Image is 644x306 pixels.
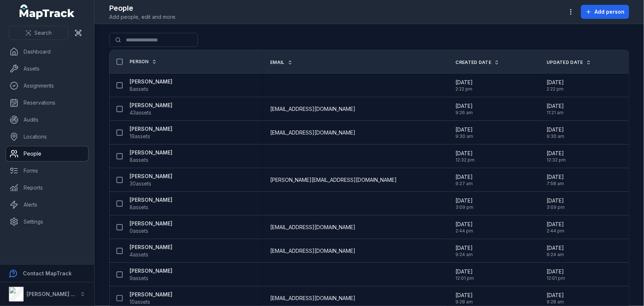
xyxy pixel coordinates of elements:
[270,59,293,65] a: Email
[547,244,564,258] time: 5/12/2025, 9:24:05 AM
[130,59,157,65] a: Person
[130,102,172,109] strong: [PERSON_NAME]
[456,292,473,299] span: [DATE]
[6,146,88,161] a: People
[456,173,473,187] time: 3/4/2025, 9:27:41 AM
[456,126,473,139] time: 6/4/2025, 9:30:08 AM
[34,29,52,37] span: Search
[130,220,172,235] a: [PERSON_NAME]0assets
[547,102,564,110] span: [DATE]
[130,220,172,227] strong: [PERSON_NAME]
[130,251,148,258] span: 4 assets
[456,197,474,210] time: 8/8/2025, 3:09:04 PM
[547,292,564,305] time: 3/4/2025, 9:28:25 AM
[130,85,148,93] span: 8 assets
[456,181,473,187] span: 9:27 am
[130,125,172,133] strong: [PERSON_NAME]
[9,26,68,40] button: Search
[547,244,564,252] span: [DATE]
[547,204,565,210] span: 3:09 pm
[6,180,88,195] a: Reports
[130,298,150,306] span: 10 assets
[130,244,172,251] strong: [PERSON_NAME]
[456,275,474,281] span: 12:01 pm
[547,275,565,281] span: 12:01 pm
[547,150,566,157] span: [DATE]
[6,61,88,76] a: Assets
[547,126,564,139] time: 6/4/2025, 9:30:08 AM
[270,176,397,184] span: [PERSON_NAME][EMAIL_ADDRESS][DOMAIN_NAME]
[270,295,355,302] span: [EMAIL_ADDRESS][DOMAIN_NAME]
[547,110,564,116] span: 11:21 am
[270,105,355,113] span: [EMAIL_ADDRESS][DOMAIN_NAME]
[6,95,88,110] a: Reservations
[547,173,564,187] time: 8/1/2025, 7:58:22 AM
[547,157,566,163] span: 12:32 pm
[130,125,172,140] a: [PERSON_NAME]19assets
[456,102,473,110] span: [DATE]
[547,79,564,92] time: 8/20/2025, 2:22:10 PM
[456,197,474,204] span: [DATE]
[456,59,492,65] span: Created Date
[547,181,564,187] span: 7:58 am
[130,196,172,204] strong: [PERSON_NAME]
[456,79,473,92] time: 8/20/2025, 2:22:10 PM
[130,275,148,282] span: 9 assets
[547,150,566,163] time: 6/6/2025, 12:32:38 PM
[130,291,172,298] strong: [PERSON_NAME]
[547,133,564,139] span: 9:30 am
[547,59,591,65] a: Updated Date
[456,252,473,258] span: 9:24 am
[547,59,583,65] span: Updated Date
[547,268,565,275] span: [DATE]
[130,196,172,211] a: [PERSON_NAME]8assets
[547,197,565,204] span: [DATE]
[23,270,72,276] strong: Contact MapTrack
[547,126,564,133] span: [DATE]
[130,78,172,93] a: [PERSON_NAME]8assets
[6,214,88,229] a: Settings
[547,252,564,258] span: 9:24 am
[547,86,564,92] span: 2:22 pm
[270,129,355,136] span: [EMAIL_ADDRESS][DOMAIN_NAME]
[270,59,285,65] span: Email
[27,291,78,297] strong: [PERSON_NAME] Air
[547,268,565,281] time: 7/10/2025, 12:01:41 PM
[130,133,150,140] span: 19 assets
[456,150,475,157] span: [DATE]
[130,180,151,187] span: 30 assets
[109,3,176,13] h2: People
[130,156,148,164] span: 8 assets
[456,221,473,228] span: [DATE]
[456,268,474,275] span: [DATE]
[547,221,564,228] span: [DATE]
[456,110,473,116] span: 9:26 am
[581,5,629,19] button: Add person
[547,292,564,299] span: [DATE]
[130,267,172,275] strong: [PERSON_NAME]
[6,112,88,127] a: Audits
[547,173,564,181] span: [DATE]
[130,291,172,306] a: [PERSON_NAME]10assets
[109,13,176,21] span: Add people, edit and more.
[456,268,474,281] time: 7/10/2025, 12:01:41 PM
[456,244,473,258] time: 5/12/2025, 9:24:05 AM
[547,197,565,210] time: 8/8/2025, 3:09:04 PM
[130,149,172,156] strong: [PERSON_NAME]
[456,292,473,305] time: 3/4/2025, 9:28:25 AM
[130,173,172,187] a: [PERSON_NAME]30assets
[547,79,564,86] span: [DATE]
[270,247,355,255] span: [EMAIL_ADDRESS][DOMAIN_NAME]
[130,78,172,85] strong: [PERSON_NAME]
[456,173,473,181] span: [DATE]
[595,8,624,16] span: Add person
[130,173,172,180] strong: [PERSON_NAME]
[456,204,474,210] span: 3:09 pm
[456,299,473,305] span: 9:28 am
[130,149,172,164] a: [PERSON_NAME]8assets
[456,157,475,163] span: 12:32 pm
[547,221,564,234] time: 6/13/2025, 2:44:57 PM
[130,204,148,211] span: 8 assets
[130,227,148,235] span: 0 assets
[456,86,473,92] span: 2:22 pm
